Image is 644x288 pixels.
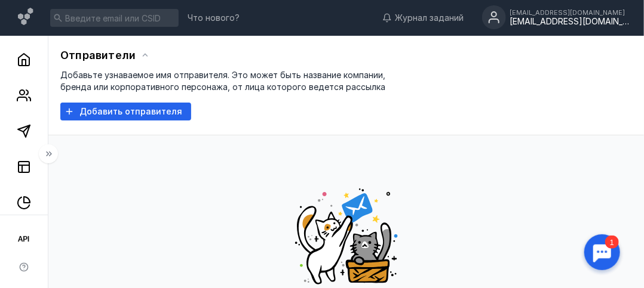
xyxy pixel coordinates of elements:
[50,9,179,27] input: Введите email или CSID
[60,103,191,120] button: Добавить отправителя
[376,12,470,24] a: Журнал заданий
[395,12,464,24] span: Журнал заданий
[510,9,629,16] div: [EMAIL_ADDRESS][DOMAIN_NAME]
[510,17,629,27] div: [EMAIL_ADDRESS][DOMAIN_NAME]
[188,14,240,22] span: Что нового?
[60,49,136,61] span: Отправители
[60,70,385,92] span: Добавьте узнаваемое имя отправителя. Это может быть название компании, бренда или корпоративного ...
[79,107,182,117] span: Добавить отправителя
[182,14,246,22] a: Что нового?
[27,7,41,20] div: 1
